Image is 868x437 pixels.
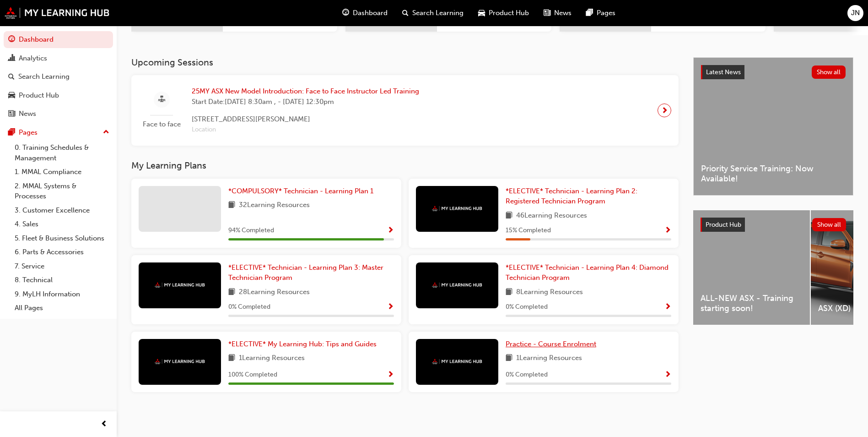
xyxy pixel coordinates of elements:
[228,340,377,348] span: *ELECTIVE* My Learning Hub: Tips and Guides
[11,179,113,203] a: 2. MMAL Systems & Processes
[101,419,108,430] span: prev-icon
[228,302,270,312] span: 0 % Completed
[5,7,110,19] img: mmal
[239,353,305,364] span: 1 Learning Resources
[4,124,113,141] button: Pages
[387,371,394,379] span: Show Progress
[579,4,623,22] a: pages-iconPages
[701,65,846,80] a: Latest NewsShow all
[536,4,579,22] a: news-iconNews
[701,218,846,232] a: Product HubShow all
[586,7,593,19] span: pages-icon
[506,262,671,283] a: *ELECTIVE* Technician - Learning Plan 4: Diamond Technician Program
[228,263,383,282] span: *ELECTIVE* Technician - Learning Plan 3: Master Technician Program
[661,104,668,117] span: next-icon
[11,273,113,287] a: 8. Technical
[506,186,671,207] a: *ELECTIVE* Technician - Learning Plan 2: Registered Technician Program
[506,187,637,206] span: *ELECTIVE* Technician - Learning Plan 2: Registered Technician Program
[131,160,679,171] h3: My Learning Plans
[402,7,409,19] span: search-icon
[4,31,113,48] a: Dashboard
[11,259,113,273] a: 7. Service
[19,90,59,101] div: Product Hub
[11,301,113,315] a: All Pages
[478,7,485,19] span: car-icon
[18,71,70,82] div: Search Learning
[192,86,419,97] span: 25MY ASX New Model Introduction: Face to Face Instructor Led Training
[131,57,679,68] h3: Upcoming Sessions
[706,221,741,229] span: Product Hub
[103,126,109,138] span: up-icon
[19,127,38,138] div: Pages
[4,50,113,67] a: Analytics
[387,227,394,235] span: Show Progress
[11,165,113,179] a: 1. MMAL Compliance
[11,217,113,231] a: 4. Sales
[432,206,482,212] img: mmal
[11,203,113,218] a: 3. Customer Excellence
[664,225,671,236] button: Show Progress
[693,210,810,325] a: ALL-NEW ASX - Training starting soon!
[19,53,47,64] div: Analytics
[239,287,310,298] span: 28 Learning Resources
[8,55,15,63] span: chart-icon
[192,125,419,135] span: Location
[597,8,615,18] span: Pages
[432,282,482,288] img: mmal
[664,369,671,381] button: Show Progress
[489,8,529,18] span: Product Hub
[4,29,113,124] button: DashboardAnalyticsSearch LearningProduct HubNews
[506,210,512,222] span: book-icon
[387,301,394,313] button: Show Progress
[228,186,377,197] a: *COMPULSORY* Technician - Learning Plan 1
[847,5,863,21] button: JN
[506,302,548,312] span: 0 % Completed
[693,57,853,196] a: Latest NewsShow allPriority Service Training: Now Available!
[664,301,671,313] button: Show Progress
[228,200,235,211] span: book-icon
[158,94,165,105] span: sessionType_FACE_TO_FACE-icon
[516,210,587,222] span: 46 Learning Resources
[228,287,235,298] span: book-icon
[342,7,349,19] span: guage-icon
[19,109,36,119] div: News
[139,82,671,138] a: Face to face25MY ASX New Model Introduction: Face to Face Instructor Led TrainingStart Date:[DATE...
[155,282,205,288] img: mmal
[192,97,419,107] span: Start Date: [DATE] 8:30am , - [DATE] 12:30pm
[228,225,274,236] span: 94 % Completed
[4,105,113,122] a: News
[506,370,548,380] span: 0 % Completed
[387,303,394,311] span: Show Progress
[706,68,741,76] span: Latest News
[471,4,536,22] a: car-iconProduct Hub
[506,353,512,364] span: book-icon
[11,231,113,246] a: 5. Fleet & Business Solutions
[664,227,671,235] span: Show Progress
[11,141,113,165] a: 0. Training Schedules & Management
[11,245,113,259] a: 6. Parts & Accessories
[506,263,669,282] span: *ELECTIVE* Technician - Learning Plan 4: Diamond Technician Program
[432,359,482,365] img: mmal
[192,114,419,125] span: [STREET_ADDRESS][PERSON_NAME]
[412,8,464,18] span: Search Learning
[155,359,205,365] img: mmal
[812,66,846,79] button: Show all
[4,87,113,104] a: Product Hub
[8,129,15,137] span: pages-icon
[554,8,571,18] span: News
[139,119,184,130] span: Face to face
[228,339,380,350] a: *ELECTIVE* My Learning Hub: Tips and Guides
[544,7,550,19] span: news-icon
[851,8,860,18] span: JN
[8,110,15,118] span: news-icon
[701,293,803,314] span: ALL-NEW ASX - Training starting soon!
[335,4,395,22] a: guage-iconDashboard
[701,164,846,184] span: Priority Service Training: Now Available!
[395,4,471,22] a: search-iconSearch Learning
[516,287,583,298] span: 8 Learning Resources
[353,8,388,18] span: Dashboard
[387,225,394,236] button: Show Progress
[228,262,394,283] a: *ELECTIVE* Technician - Learning Plan 3: Master Technician Program
[506,339,600,350] a: Practice - Course Enrolment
